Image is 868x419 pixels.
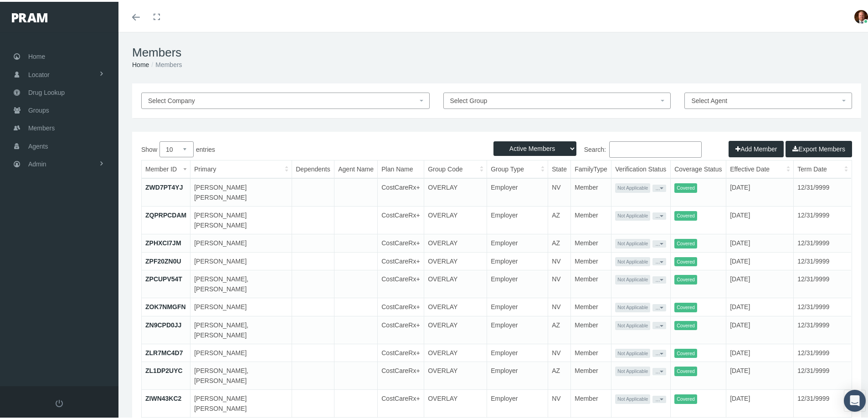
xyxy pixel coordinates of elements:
[726,388,794,416] td: [DATE]
[424,296,487,315] td: OVERLAY
[548,176,571,205] td: NV
[424,342,487,360] td: OVERLAY
[615,347,650,357] span: Not Applicable
[548,205,571,233] td: AZ
[652,394,666,401] button: ...
[450,95,488,103] span: Select Group
[571,176,611,205] td: Member
[794,360,852,388] td: 12/31/9999
[145,182,183,189] a: ZWD7PT4YJ
[571,159,611,176] th: FamilyType
[615,319,650,329] span: Not Applicable
[28,46,45,63] span: Home
[424,233,487,251] td: OVERLAY
[674,393,697,402] span: Covered
[548,360,571,388] td: AZ
[378,205,424,233] td: CostCareRx+
[28,136,48,153] span: Agents
[652,348,666,355] button: ...
[378,250,424,269] td: CostCareRx+
[487,388,548,416] td: Employer
[571,269,611,296] td: Member
[726,296,794,315] td: [DATE]
[548,159,571,176] th: State
[726,233,794,251] td: [DATE]
[424,269,487,296] td: OVERLAY
[334,159,378,176] th: Agent Name
[148,95,195,103] span: Select Company
[424,360,487,388] td: OVERLAY
[571,250,611,269] td: Member
[652,238,666,246] button: ...
[487,314,548,342] td: Employer
[28,100,49,117] span: Groups
[487,296,548,315] td: Employer
[424,388,487,416] td: OVERLAY
[674,319,697,329] span: Covered
[132,59,149,67] a: Home
[142,159,190,176] th: Member ID: activate to sort column ascending
[571,388,611,416] td: Member
[615,301,650,310] span: Not Applicable
[615,181,650,191] span: Not Applicable
[729,139,784,155] button: Add Member
[378,269,424,296] td: CostCareRx+
[854,8,868,22] img: S_Profile_Picture_693.jpg
[145,393,181,400] a: ZIWN43KC2
[145,274,182,281] a: ZPCUPV54T
[190,342,292,360] td: [PERSON_NAME]
[615,255,650,265] span: Not Applicable
[794,159,852,176] th: Term Date: activate to sort column ascending
[548,269,571,296] td: NV
[674,365,697,374] span: Covered
[487,159,548,176] th: Group Type: activate to sort column ascending
[145,301,186,309] a: ZOK7NMGFN
[726,269,794,296] td: [DATE]
[149,58,182,68] li: Members
[132,44,861,58] h1: Members
[726,314,794,342] td: [DATE]
[652,320,666,327] button: ...
[424,314,487,342] td: OVERLAY
[378,388,424,416] td: CostCareRx+
[28,82,65,99] span: Drug Lookup
[548,296,571,315] td: NV
[615,273,650,283] span: Not Applicable
[424,205,487,233] td: OVERLAY
[548,342,571,360] td: NV
[190,205,292,233] td: [PERSON_NAME] [PERSON_NAME]
[794,269,852,296] td: 12/31/9999
[794,388,852,416] td: 12/31/9999
[571,296,611,315] td: Member
[190,269,292,296] td: [PERSON_NAME], [PERSON_NAME]
[615,237,650,247] span: Not Applicable
[141,140,497,155] label: Show entries
[674,237,697,247] span: Covered
[615,393,650,402] span: Not Applicable
[424,176,487,205] td: OVERLAY
[28,64,50,82] span: Locator
[548,250,571,269] td: NV
[12,11,47,21] img: PRAM_20_x_78.png
[190,233,292,251] td: [PERSON_NAME]
[571,233,611,251] td: Member
[548,388,571,416] td: NV
[794,342,852,360] td: 12/31/9999
[548,233,571,251] td: AZ
[145,210,186,217] a: ZQPRPCDAM
[794,296,852,315] td: 12/31/9999
[674,273,697,283] span: Covered
[652,274,666,282] button: ...
[190,296,292,315] td: [PERSON_NAME]
[487,176,548,205] td: Employer
[378,314,424,342] td: CostCareRx+
[190,176,292,205] td: [PERSON_NAME] [PERSON_NAME]
[609,140,702,156] input: Search:
[378,342,424,360] td: CostCareRx+
[190,314,292,342] td: [PERSON_NAME], [PERSON_NAME]
[487,233,548,251] td: Employer
[652,256,666,264] button: ...
[145,256,181,263] a: ZPF20ZN0U
[292,159,334,176] th: Dependents
[190,360,292,388] td: [PERSON_NAME], [PERSON_NAME]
